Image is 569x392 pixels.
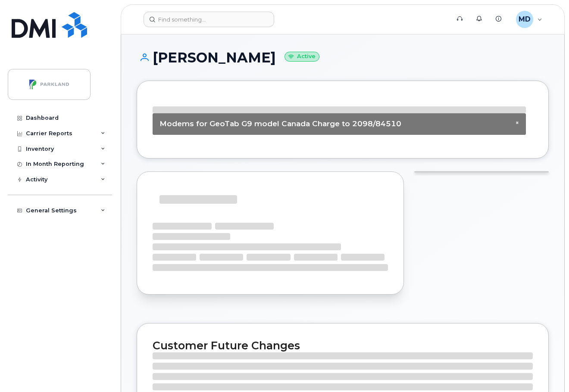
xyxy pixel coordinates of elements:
small: Active [284,52,319,62]
h2: Customer Future Changes [153,339,533,352]
span: Modems for GeoTab G9 model Canada Charge to 2098/84510 [159,119,401,128]
h1: [PERSON_NAME] [137,50,549,65]
button: Close [516,120,519,126]
span: × [516,119,519,126]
